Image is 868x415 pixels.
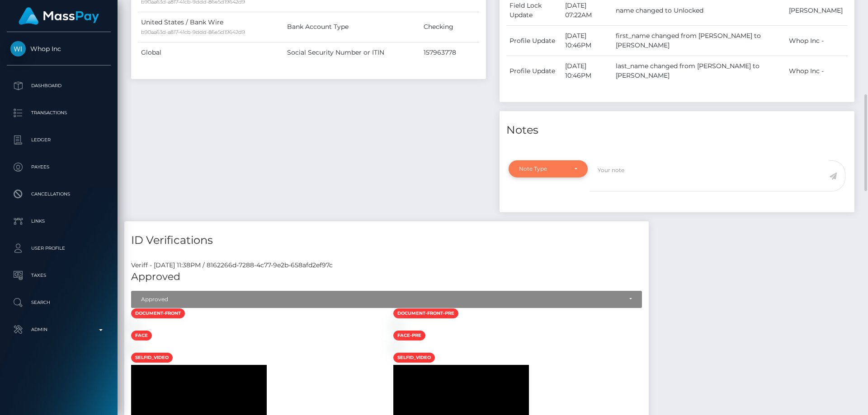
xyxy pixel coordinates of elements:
[10,106,107,120] p: Transactions
[138,12,284,42] td: United States / Bank Wire
[284,12,421,42] td: Bank Account Type
[138,42,284,63] td: Global
[562,26,613,56] td: [DATE] 10:46PM
[10,323,107,336] p: Admin
[10,160,107,174] p: Payees
[7,102,111,124] a: Transactions
[393,331,425,340] span: face-pre
[393,344,401,351] img: b852c750-57ba-495b-acd0-9fee0ae04188
[7,156,111,178] a: Payees
[141,29,245,35] small: b90aa63d-a817-41cb-9ddd-86e5d19642d9
[786,56,848,86] td: Whop Inc -
[141,296,622,303] div: Approved
[7,183,111,205] a: Cancellations
[10,269,107,282] p: Taxes
[509,160,588,177] button: Note Type
[19,7,99,25] img: MassPay Logo
[519,165,567,173] div: Note Type
[613,26,786,56] td: first_name changed from [PERSON_NAME] to [PERSON_NAME]
[506,26,562,56] td: Profile Update
[7,210,111,233] a: Links
[131,344,138,351] img: e2620bb4-8a85-4494-9cb1-61c963df54d6
[393,353,435,363] span: selfid_video
[10,79,107,93] p: Dashboard
[786,26,848,56] td: Whop Inc -
[506,56,562,86] td: Profile Update
[131,270,642,284] h5: Approved
[131,308,185,318] span: document-front
[7,318,111,341] a: Admin
[10,242,107,255] p: User Profile
[284,42,421,63] td: Social Security Number or ITIN
[393,322,401,329] img: ad7744f4-c575-4ed0-9c33-094b313dd8fb
[7,291,111,314] a: Search
[613,56,786,86] td: last_name changed from [PERSON_NAME] to [PERSON_NAME]
[7,45,111,53] span: Whop Inc
[7,237,111,260] a: User Profile
[506,122,848,138] h4: Notes
[420,12,479,42] td: Checking
[10,187,107,201] p: Cancellations
[131,331,152,340] span: face
[393,308,458,318] span: document-front-pre
[131,322,138,329] img: 7973cc3f-7091-48fc-b470-2e6942f001e0
[7,264,111,287] a: Taxes
[131,233,642,248] h4: ID Verifications
[10,296,107,309] p: Search
[420,42,479,63] td: 157963778
[10,41,26,56] img: Whop Inc
[562,56,613,86] td: [DATE] 10:46PM
[7,129,111,151] a: Ledger
[7,75,111,97] a: Dashboard
[131,353,173,363] span: selfid_video
[10,133,107,147] p: Ledger
[10,214,107,228] p: Links
[131,291,642,308] button: Approved
[124,261,649,270] div: Veriff - [DATE] 11:38PM / 8162266d-7288-4c77-9e2b-658afd2ef97c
